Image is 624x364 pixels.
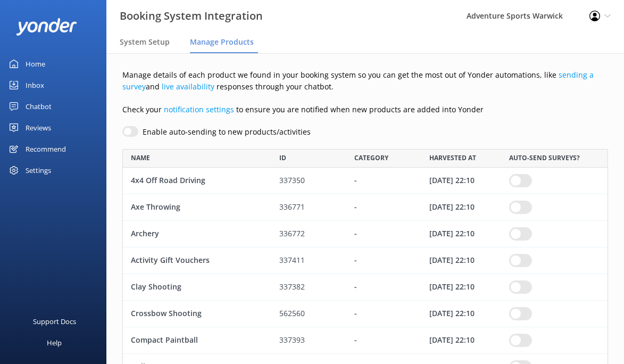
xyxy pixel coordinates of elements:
[164,104,234,114] a: notification settings
[122,194,608,221] div: row
[33,311,76,332] div: Support Docs
[122,168,608,194] div: row
[346,168,421,194] div: -
[26,138,66,160] div: Recommend
[271,168,346,194] div: 337350
[26,53,45,75] div: Home
[122,247,608,274] div: row
[421,221,501,247] div: 05 Aug 25 22:10
[122,69,608,93] p: Manage details of each product we found in your booking system so you can get the most out of Yon...
[421,194,501,221] div: 05 Aug 25 22:10
[429,153,476,163] span: HARVESTED AT
[271,274,346,301] div: 337382
[271,327,346,354] div: 337393
[47,332,62,353] div: Help
[421,301,501,327] div: 05 Aug 25 22:10
[122,221,608,247] div: row
[190,37,254,47] span: Manage Products
[122,327,608,354] div: row
[26,96,52,117] div: Chatbot
[26,160,51,181] div: Settings
[162,81,214,92] a: live availability
[346,247,421,274] div: -
[122,274,608,301] div: row
[26,75,44,96] div: Inbox
[421,327,501,354] div: 05 Aug 25 22:10
[271,301,346,327] div: 562560
[346,301,421,327] div: -
[421,168,501,194] div: 05 Aug 25 22:10
[26,117,51,138] div: Reviews
[123,327,271,354] div: Compact Paintball
[346,327,421,354] div: -
[509,153,580,163] span: AUTO-SEND SURVEYS?
[16,18,77,36] img: yonder-white-logo.png
[421,247,501,274] div: 05 Aug 25 22:10
[123,221,271,247] div: Archery
[122,301,608,327] div: row
[346,221,421,247] div: -
[123,247,271,274] div: Activity Gift Vouchers
[131,153,150,163] span: NAME
[271,221,346,247] div: 336772
[123,274,271,301] div: Clay Shooting
[271,194,346,221] div: 336771
[120,37,170,47] span: System Setup
[279,153,286,163] span: ID
[143,126,311,138] label: Enable auto-sending to new products/activities
[123,301,271,327] div: Crossbow Shooting
[123,194,271,221] div: Axe Throwing
[421,274,501,301] div: 05 Aug 25 22:10
[122,104,608,115] p: Check your to ensure you are notified when new products are added into Yonder
[120,7,263,24] h3: Booking System Integration
[346,274,421,301] div: -
[271,247,346,274] div: 337411
[123,168,271,194] div: 4x4 Off Road Driving
[346,194,421,221] div: -
[354,153,388,163] span: CATEGORY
